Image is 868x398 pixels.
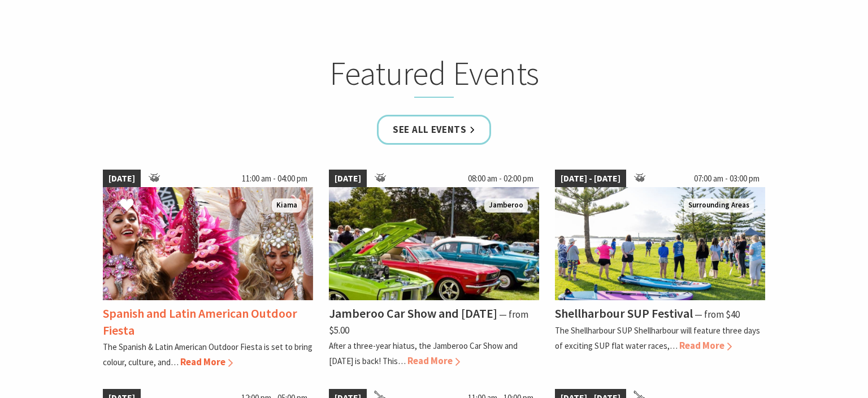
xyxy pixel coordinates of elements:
a: [DATE] 11:00 am - 04:00 pm Dancers in jewelled pink and silver costumes with feathers, holding th... [103,170,313,370]
img: Jodie Edwards Welcome to Country [555,187,765,300]
span: Read More [180,356,233,368]
span: Surrounding Areas [684,198,754,213]
h4: Spanish and Latin American Outdoor Fiesta [103,305,297,338]
h2: Featured Events [212,54,656,98]
span: [DATE] - [DATE] [555,170,626,188]
span: Jamberoo [484,198,528,213]
span: ⁠— from $40 [695,308,740,321]
img: Dancers in jewelled pink and silver costumes with feathers, holding their hands up while smiling [103,187,313,300]
h4: Shellharbour SUP Festival [555,305,693,321]
span: [DATE] [103,170,141,188]
span: Kiama [272,198,302,213]
a: [DATE] 08:00 am - 02:00 pm Jamberoo Car Show Jamberoo Jamberoo Car Show and [DATE] ⁠— from $5.00 ... [329,170,539,370]
button: Click to Favourite Spanish and Latin American Outdoor Fiesta [108,187,145,225]
p: The Shellharbour SUP Shellharbour will feature three days of exciting SUP flat water races,… [555,325,760,351]
h4: Jamberoo Car Show and [DATE] [329,305,497,321]
img: Jamberoo Car Show [329,187,539,300]
span: [DATE] [329,170,367,188]
span: Read More [407,354,460,367]
span: ⁠— from $5.00 [329,308,528,336]
p: The Spanish & Latin American Outdoor Fiesta is set to bring colour, culture, and… [103,341,313,367]
span: 08:00 am - 02:00 pm [462,170,539,188]
span: 07:00 am - 03:00 pm [688,170,765,188]
a: [DATE] - [DATE] 07:00 am - 03:00 pm Jodie Edwards Welcome to Country Surrounding Areas Shellharbo... [555,170,765,370]
p: After a three-year hiatus, the Jamberoo Car Show and [DATE] is back! This… [329,340,518,366]
a: See all Events [377,115,491,145]
span: Read More [679,339,732,352]
span: 11:00 am - 04:00 pm [236,170,313,188]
